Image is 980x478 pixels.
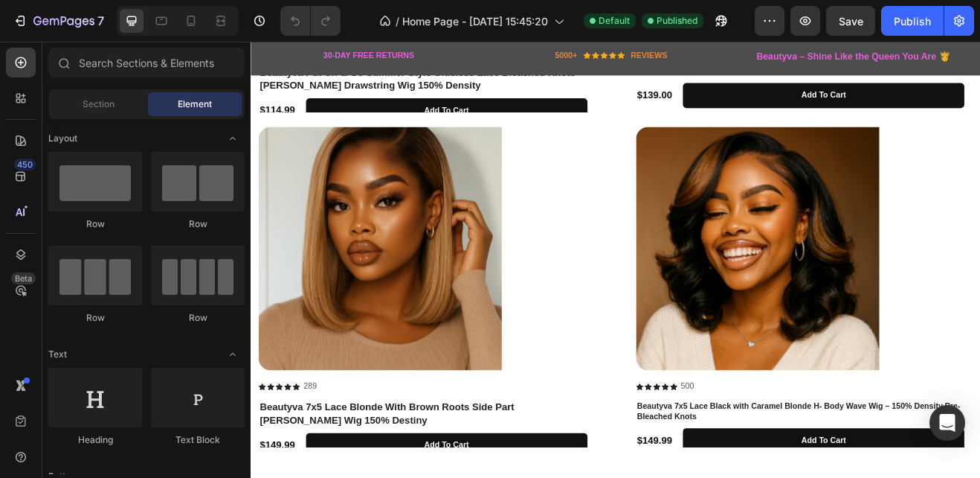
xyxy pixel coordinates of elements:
span: Element [178,98,212,111]
div: Open Intercom Messenger [929,405,965,441]
div: Row [48,217,142,231]
p: 289 [64,415,80,428]
a: Beautyva 7x5 Lace Blonde With Brown Roots Side Part Blunt Bob Wig 150% Destiny [9,104,306,402]
div: Heading [48,433,142,447]
div: Row [151,311,245,325]
span: Published [657,14,697,28]
span: Layout [48,132,77,145]
a: Beautyva 7x5 Lace Black with Caramel Blonde H- Body Wave Wig – 150% Density Pre-Bleached Knots [471,104,768,402]
span: Section [83,98,115,111]
button: Save [826,6,875,36]
div: Publish [894,13,931,29]
div: add to Cart [673,60,727,72]
span: / [396,13,399,29]
span: Home Page - [DATE] 15:45:20 [402,13,548,29]
div: 450 [14,159,36,171]
p: REVIEWS [465,10,509,23]
p: 7 [97,12,104,30]
span: Toggle open [221,127,245,150]
h2: Beautyva – Shine Like the Queen You Are 👸 [617,9,857,27]
div: $139.00 [471,57,517,75]
span: Save [839,15,863,28]
button: add to Cart [528,51,872,81]
h1: Beautyva 7x5 Lace Blonde With Brown Roots Side Part [PERSON_NAME] Wig 150% Destiny [9,439,411,473]
p: 5000+ [372,10,399,23]
div: Row [151,217,245,231]
button: Publish [881,6,944,36]
div: Text Block [151,433,245,447]
span: Default [599,14,630,28]
iframe: Design area [251,42,980,478]
h1: Beautyva 7x5 Lace Black with Caramel Blonde H- Body Wave Wig – 150% Density Pre-Bleached Knots [471,439,873,467]
div: Undo/Redo [280,6,341,36]
span: Text [48,348,67,361]
input: Search Sections & Elements [48,48,245,77]
h2: 30-DAY FREE RETURNS [87,9,202,25]
button: 7 [6,6,111,36]
div: Row [48,311,142,325]
div: Beta [11,273,36,284]
p: 500 [526,415,542,428]
span: Toggle open [221,342,245,366]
